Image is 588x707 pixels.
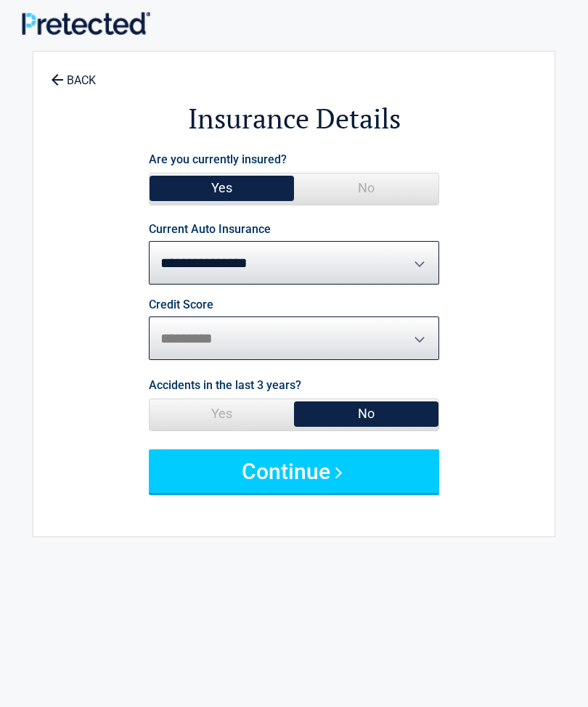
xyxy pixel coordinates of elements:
[22,12,150,35] img: Main Logo
[150,399,294,428] span: Yes
[149,224,271,235] label: Current Auto Insurance
[149,375,301,395] label: Accidents in the last 3 years?
[294,173,438,203] span: No
[149,299,213,311] label: Credit Score
[48,61,99,86] a: BACK
[41,100,547,137] h2: Insurance Details
[294,399,438,428] span: No
[149,150,287,169] label: Are you currently insured?
[149,449,439,493] button: Continue
[150,173,294,203] span: Yes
